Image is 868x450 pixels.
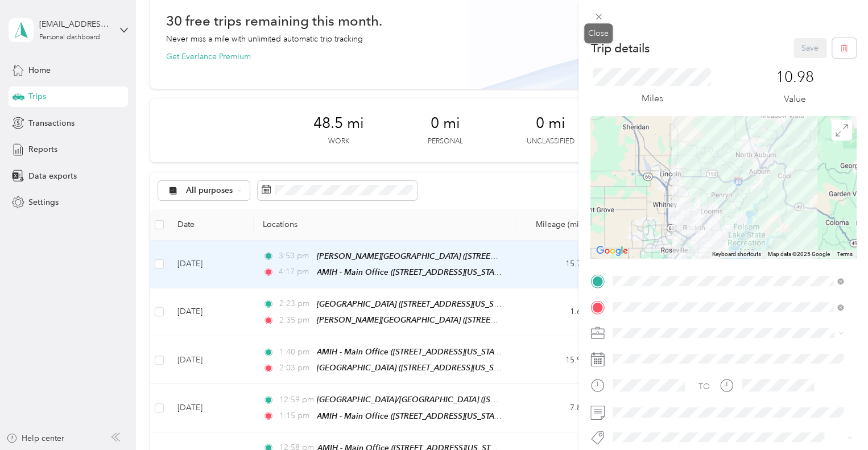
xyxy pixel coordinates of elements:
[804,386,868,450] iframe: Everlance-gr Chat Button Frame
[593,243,631,258] a: Open this area in Google Maps (opens a new window)
[641,92,663,106] p: Miles
[593,243,631,258] img: Google
[837,251,853,257] a: Terms (opens in new tab)
[584,23,613,43] div: Close
[698,381,710,393] div: TO
[590,40,649,56] p: Trip details
[712,250,761,258] button: Keyboard shortcuts
[776,68,814,86] p: 10.98
[784,92,806,106] p: Value
[768,251,830,257] span: Map data ©2025 Google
